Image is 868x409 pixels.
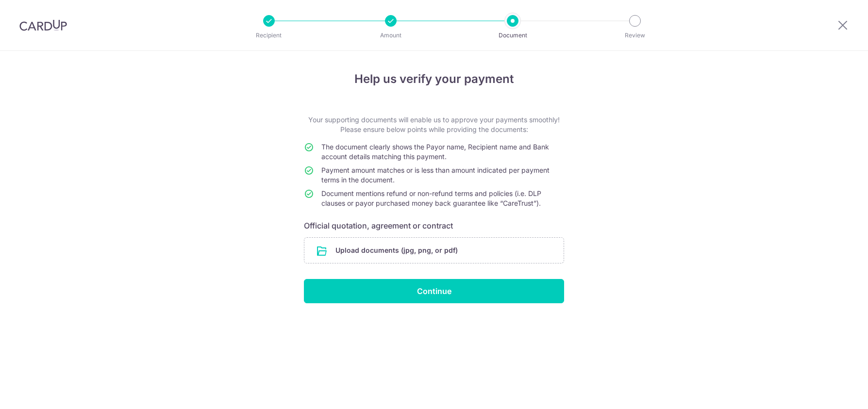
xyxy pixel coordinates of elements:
[304,220,564,231] h6: Official quotation, agreement or contract
[19,19,67,31] img: CardUp
[806,380,858,404] iframe: Opens a widget where you can find more information
[304,70,564,88] h4: Help us verify your payment
[321,189,541,207] span: Document mentions refund or non-refund terms and policies (i.e. DLP clauses or payor purchased mo...
[321,166,550,184] span: Payment amount matches or is less than amount indicated per payment terms in the document.
[304,115,564,134] p: Your supporting documents will enable us to approve your payments smoothly! Please ensure below p...
[304,279,564,303] input: Continue
[599,31,671,40] p: Review
[233,31,305,40] p: Recipient
[477,31,549,40] p: Document
[355,31,427,40] p: Amount
[304,237,564,263] div: Upload documents (jpg, png, or pdf)
[321,143,549,161] span: The document clearly shows the Payor name, Recipient name and Bank account details matching this ...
